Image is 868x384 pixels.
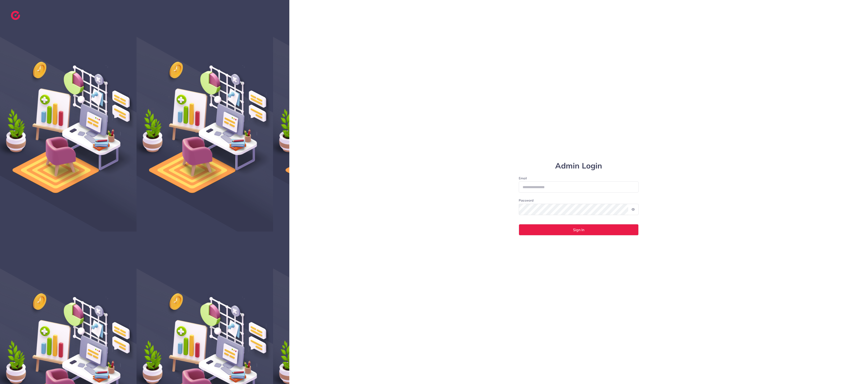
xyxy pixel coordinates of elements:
img: logo [11,11,20,20]
label: Password [519,198,533,203]
button: Sign In [519,224,639,235]
span: Sign In [573,228,584,232]
h1: Admin Login [519,161,639,171]
label: Email [519,176,639,180]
